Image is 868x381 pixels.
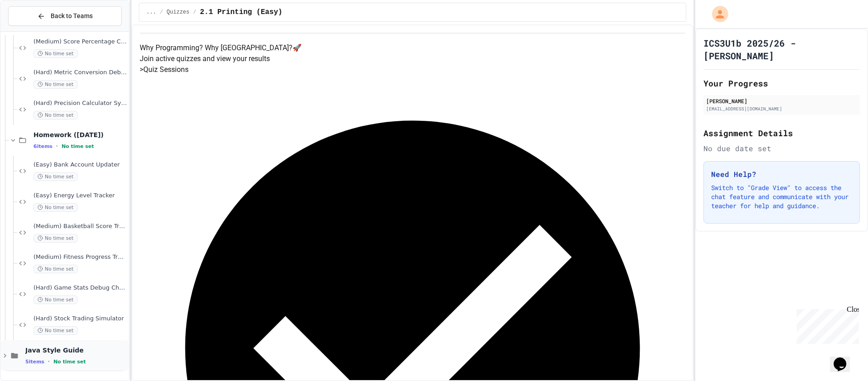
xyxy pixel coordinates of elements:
[703,4,731,24] div: My Account
[56,143,58,150] span: •
[33,100,127,107] span: (Hard) Precision Calculator System
[703,37,860,62] h1: ICS3U1b 2025/26 - [PERSON_NAME]
[33,326,78,335] span: No time set
[140,43,685,53] h4: Why Programming? Why [GEOGRAPHIC_DATA]? 🚀
[140,53,685,64] p: Join active quizzes and view your results
[33,223,127,230] span: (Medium) Basketball Score Tracker
[4,4,62,57] div: Chat with us now!Close
[33,265,78,273] span: No time set
[703,143,860,154] div: No due date set
[33,69,127,76] span: (Hard) Metric Conversion Debugger
[33,234,78,243] span: No time set
[33,161,127,169] span: (Easy) Bank Account Updater
[793,305,859,344] iframe: chat widget
[33,284,127,292] span: (Hard) Game Stats Debug Challenge
[703,127,860,139] h2: Assignment Details
[193,9,196,16] span: /
[33,253,127,261] span: (Medium) Fitness Progress Tracker
[706,97,857,105] div: [PERSON_NAME]
[25,346,127,354] span: Java Style Guide
[33,203,78,212] span: No time set
[61,143,94,149] span: No time set
[48,358,50,365] span: •
[33,192,127,200] span: (Easy) Energy Level Tracker
[146,9,156,16] span: ...
[711,183,852,210] p: Switch to "Grade View" to access the chat feature and communicate with your teacher for help and ...
[167,9,189,16] span: Quizzes
[706,105,857,112] div: [EMAIL_ADDRESS][DOMAIN_NAME]
[33,49,78,58] span: No time set
[33,131,127,139] span: Homework ([DATE])
[8,6,122,26] button: Back to Teams
[711,169,852,180] h3: Need Help?
[33,172,78,181] span: No time set
[703,77,860,90] h2: Your Progress
[53,359,86,365] span: No time set
[33,143,52,149] span: 6 items
[33,80,78,89] span: No time set
[51,11,93,21] span: Back to Teams
[200,7,282,18] span: 2.1 Printing (Easy)
[160,9,163,16] span: /
[830,345,859,372] iframe: chat widget
[33,111,78,119] span: No time set
[33,38,127,46] span: (Medium) Score Percentage Calculator
[33,315,127,323] span: (Hard) Stock Trading Simulator
[25,359,44,365] span: 5 items
[140,64,685,75] h5: > Quiz Sessions
[33,295,78,304] span: No time set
